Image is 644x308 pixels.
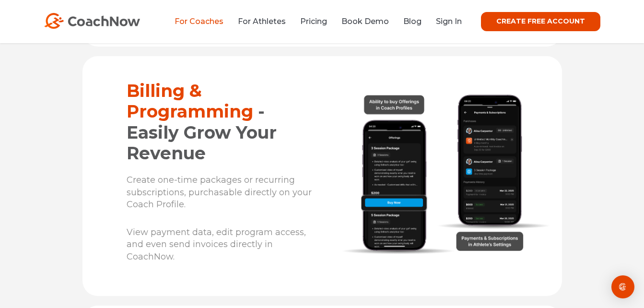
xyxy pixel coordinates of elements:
a: Pricing [300,17,327,26]
a: For Coaches [175,17,223,26]
div: Open Intercom Messenger [611,275,634,298]
a: Sign In [436,17,462,26]
span: Billing & Programming [127,80,253,122]
img: CoachNow Logo [44,13,140,29]
img: Payments and Subscriptions in CoachNow on iPhone [332,89,552,256]
a: Book Demo [341,17,389,26]
a: Blog [403,17,422,26]
a: CREATE FREE ACCOUNT [481,12,600,31]
span: Create one-time packages or recurring subscriptions, purchasable directly on your Coach Profile. [127,175,312,209]
a: For Athletes [238,17,286,26]
span: View payment data, edit program access, and even send invoices directly in CoachNow. [127,227,306,261]
span: - Easily Grow Your Revenue [127,101,277,163]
